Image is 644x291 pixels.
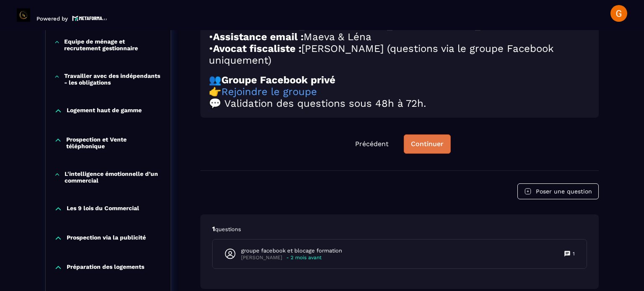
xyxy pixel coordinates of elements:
button: Poser une question [517,183,599,199]
a: Rejoindre le groupe [221,86,317,98]
p: [PERSON_NAME] [241,255,282,261]
h2: 💬 Validation des questions sous 48h à 72h. [209,98,590,109]
p: Powered by [36,15,68,22]
p: - 2 mois avant [286,255,322,261]
h2: • Maeva & Léna [209,31,590,43]
button: Continuer [404,134,451,154]
p: groupe facebook et blocage formation [241,247,342,255]
div: Continuer [411,140,444,148]
h2: 👉 [209,86,590,98]
p: Travailler avec des indépendants - les obligations [64,72,162,86]
p: Prospection via la publicité [67,234,146,242]
p: 1 [212,224,587,234]
p: Préparation des logements [67,263,144,272]
p: Equipe de ménage et recrutement gestionnaire [64,38,162,52]
h2: • [PERSON_NAME] (questions via le groupe Facebook uniquement) [209,43,590,66]
span: questions [215,226,241,232]
p: Prospection et Vente téléphonique [66,136,162,149]
img: logo-branding [17,8,30,22]
p: Logement haut de gamme [67,107,142,115]
img: logo [72,15,107,22]
p: L'intelligence émotionnelle d’un commercial [65,170,162,184]
strong: Avocat fiscaliste : [213,43,301,54]
strong: Groupe Facebook privé [221,74,335,86]
strong: Assistance email : [213,31,304,43]
p: Les 9 lois du Commercial [67,205,139,213]
button: Précédent [348,135,395,153]
h2: 👥 [209,74,590,86]
p: 1 [573,250,575,257]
